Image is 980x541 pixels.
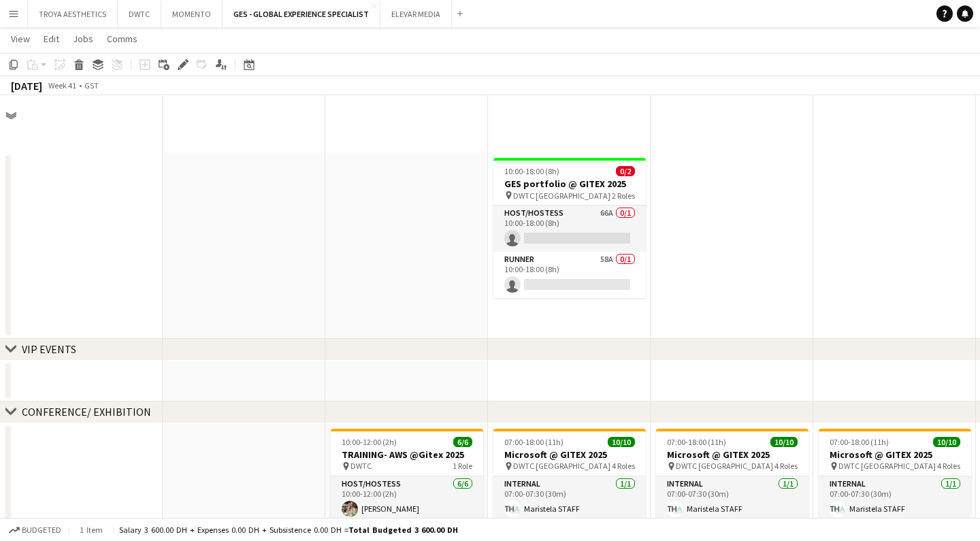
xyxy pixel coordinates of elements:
[493,178,646,190] h3: GES portfolio @ GITEX 2025
[612,191,635,201] span: 2 Roles
[819,448,971,461] h3: Microsoft @ GITEX 2025
[656,448,808,461] h3: Microsoft @ GITEX 2025
[513,191,610,201] span: DWTC [GEOGRAPHIC_DATA]
[838,461,936,471] span: DWTC [GEOGRAPHIC_DATA]
[22,342,76,356] div: VIP EVENTS
[616,166,635,176] span: 0/2
[45,80,79,91] span: Week 41
[44,33,59,45] span: Edit
[38,30,65,48] a: Edit
[101,30,143,48] a: Comms
[223,1,380,27] button: GES - GLOBAL EXPERIENCE SPECIALIST
[504,437,563,447] span: 07:00-18:00 (11h)
[119,525,458,535] div: Salary 3 600.00 DH + Expenses 0.00 DH + Subsistence 0.00 DH =
[7,523,63,538] button: Budgeted
[84,80,99,91] div: GST
[453,461,472,471] span: 1 Role
[774,461,798,471] span: 4 Roles
[453,437,472,447] span: 6/6
[656,476,808,523] app-card-role: Internal1/107:00-07:30 (30m)Maristela STAFF
[28,1,118,27] button: TROYA AESTHETICS
[73,33,93,45] span: Jobs
[504,166,559,176] span: 10:00-18:00 (8h)
[342,437,397,447] span: 10:00-12:00 (2h)
[331,448,483,461] h3: TRAINING- AWS @Gitex 2025
[493,448,646,461] h3: Microsoft @ GITEX 2025
[513,461,610,471] span: DWTC [GEOGRAPHIC_DATA]
[830,437,889,447] span: 07:00-18:00 (11h)
[937,461,960,471] span: 4 Roles
[107,33,137,45] span: Comms
[75,525,108,535] span: 1 item
[770,437,798,447] span: 10/10
[493,252,646,298] app-card-role: Runner58A0/110:00-18:00 (8h)
[348,525,458,535] span: Total Budgeted 3 600.00 DH
[819,476,971,523] app-card-role: Internal1/107:00-07:30 (30m)Maristela STAFF
[22,405,151,419] div: CONFERENCE/ EXHIBITION
[933,437,960,447] span: 10/10
[350,461,372,471] span: DWTC
[667,437,726,447] span: 07:00-18:00 (11h)
[493,158,646,298] app-job-card: 10:00-18:00 (8h)0/2GES portfolio @ GITEX 2025 DWTC [GEOGRAPHIC_DATA]2 RolesHost/Hostess66A0/110:0...
[380,1,452,27] button: ELEVAR MEDIA
[11,33,30,45] span: View
[22,525,61,535] span: Budgeted
[5,30,35,48] a: View
[612,461,635,471] span: 4 Roles
[493,206,646,252] app-card-role: Host/Hostess66A0/110:00-18:00 (8h)
[67,30,99,48] a: Jobs
[493,476,646,523] app-card-role: Internal1/107:00-07:30 (30m)Maristela STAFF
[608,437,635,447] span: 10/10
[118,1,161,27] button: DWTC
[161,1,223,27] button: MOMENTO
[676,461,773,471] span: DWTC [GEOGRAPHIC_DATA]
[11,79,42,93] div: [DATE]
